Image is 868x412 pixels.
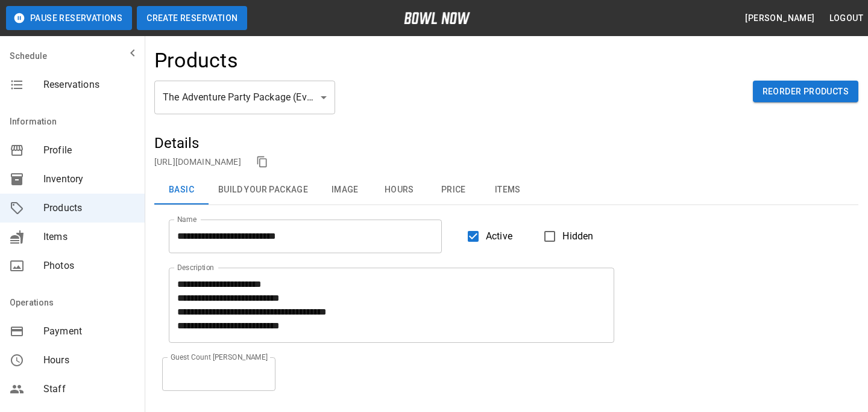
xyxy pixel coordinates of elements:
input: Guest Count [PERSON_NAME] [162,357,275,391]
span: Products [43,201,135,215]
button: Hours [372,176,426,204]
span: Photos [43,259,135,273]
h4: Products [154,48,238,73]
span: Staff [43,382,135,396]
span: Inventory [43,172,135,186]
button: Build Your Package [209,176,318,204]
span: Hidden [562,229,593,244]
button: copy link [253,153,271,171]
button: Pause Reservations [6,6,132,30]
label: Hidden products will not be visible to customers. You can still create and use them for bookings. [537,224,593,249]
button: Basic [154,176,209,204]
div: The Adventure Party Package (Event) [154,81,335,114]
span: Active [486,229,512,244]
button: [PERSON_NAME] [740,7,819,29]
div: basic tabs example [154,176,858,204]
span: Reservations [43,78,135,92]
button: Image [318,176,372,204]
span: Profile [43,143,135,158]
button: Reorder Products [753,81,858,103]
span: Hours [43,353,135,367]
button: Logout [825,7,868,29]
button: Create Reservation [137,6,247,30]
button: Price [426,176,480,204]
a: [URL][DOMAIN_NAME] [154,157,241,167]
h5: Details [154,134,858,153]
button: Items [480,176,535,204]
span: Items [43,230,135,244]
span: Payment [43,324,135,339]
img: logo [404,12,470,24]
